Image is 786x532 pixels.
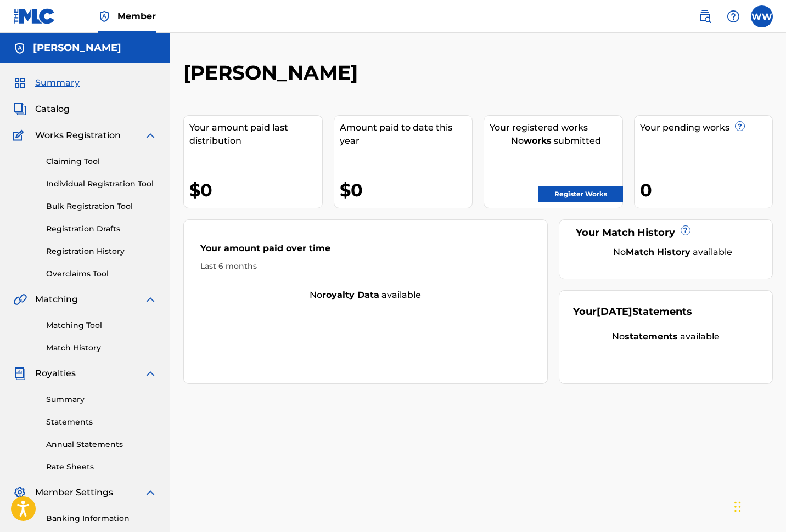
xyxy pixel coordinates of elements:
[755,353,786,444] iframe: Resource Center
[46,320,157,331] a: Matching Tool
[144,486,157,499] img: expand
[734,490,741,523] div: Drag
[35,486,113,499] span: Member Settings
[46,223,157,235] a: Registration Drafts
[13,103,26,116] img: Catalog
[35,129,121,142] span: Works Registration
[46,513,157,524] a: Banking Information
[573,330,759,343] div: No available
[46,461,157,473] a: Rate Sheets
[13,129,27,142] img: Works Registration
[322,290,379,300] strong: royalty data
[144,129,157,142] img: expand
[13,293,27,306] img: Matching
[144,367,157,380] img: expand
[538,186,623,202] a: Register Works
[698,10,711,23] img: search
[490,134,622,148] div: No submitted
[681,226,690,235] span: ?
[98,10,111,23] img: Top Rightsholder
[524,135,552,146] strong: works
[640,178,773,202] div: 0
[731,479,786,532] iframe: Chat Widget
[183,60,363,85] h2: [PERSON_NAME]
[189,178,322,202] div: $0
[46,394,157,405] a: Summary
[573,225,759,240] div: Your Match History
[625,331,678,342] strong: statements
[46,439,157,450] a: Annual Statements
[200,261,531,272] div: Last 6 months
[35,367,76,380] span: Royalties
[694,5,716,27] a: Public Search
[722,5,744,27] div: Help
[200,242,531,261] div: Your amount paid over time
[35,293,78,306] span: Matching
[626,247,690,257] strong: Match History
[340,121,473,148] div: Amount paid to date this year
[46,156,157,167] a: Claiming Tool
[13,8,55,24] img: MLC Logo
[46,342,157,354] a: Match History
[490,121,622,134] div: Your registered works
[13,367,26,380] img: Royalties
[117,10,156,22] span: Member
[751,5,773,27] div: User Menu
[35,103,70,116] span: Catalog
[13,103,70,116] a: CatalogCatalog
[189,121,322,148] div: Your amount paid last distribution
[35,76,80,89] span: Summary
[587,246,759,259] div: No available
[727,10,740,23] img: help
[751,10,772,24] span: WW
[640,121,773,134] div: Your pending works
[33,42,121,54] h5: Wendy Wiley
[144,293,157,306] img: expand
[184,288,547,302] div: No available
[340,178,473,202] div: $0
[46,178,157,190] a: Individual Registration Tool
[46,246,157,257] a: Registration History
[597,305,632,318] span: [DATE]
[13,486,26,499] img: Member Settings
[13,76,26,89] img: Summary
[13,42,26,55] img: Accounts
[736,122,744,131] span: ?
[46,268,157,280] a: Overclaims Tool
[46,201,157,212] a: Bulk Registration Tool
[46,416,157,428] a: Statements
[573,304,692,319] div: Your Statements
[13,76,80,89] a: SummarySummary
